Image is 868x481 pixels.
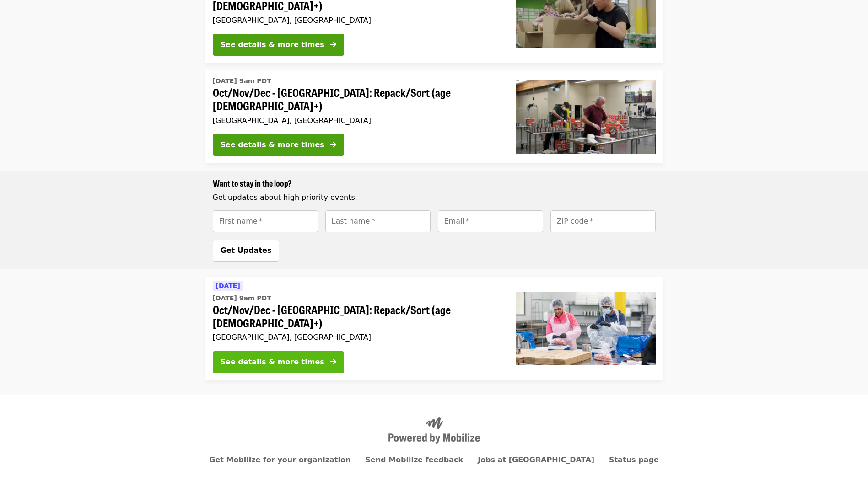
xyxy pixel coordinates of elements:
[209,455,350,464] a: Get Mobilize for your organization
[213,177,292,189] span: Want to stay in the loop?
[213,240,280,262] button: Get Updates
[221,139,324,150] div: See details & more times
[330,358,336,366] i: arrow-right icon
[221,357,324,368] div: See details & more times
[213,333,501,342] div: [GEOGRAPHIC_DATA], [GEOGRAPHIC_DATA]
[213,303,501,330] span: Oct/Nov/Dec - [GEOGRAPHIC_DATA]: Repack/Sort (age [DEMOGRAPHIC_DATA]+)
[213,294,271,303] time: [DATE] 9am PDT
[213,34,344,56] button: See details & more times
[221,246,272,255] span: Get Updates
[365,455,463,464] a: Send Mobilize feedback
[213,16,501,25] div: [GEOGRAPHIC_DATA], [GEOGRAPHIC_DATA]
[550,210,656,232] input: [object Object]
[388,417,480,444] img: Powered by Mobilize
[516,292,656,365] img: Oct/Nov/Dec - Beaverton: Repack/Sort (age 10+) organized by Oregon Food Bank
[478,455,594,464] a: Jobs at [GEOGRAPHIC_DATA]
[213,76,271,86] time: [DATE] 9am PDT
[216,282,240,289] span: [DATE]
[325,210,431,232] input: [object Object]
[205,70,663,163] a: See details for "Oct/Nov/Dec - Portland: Repack/Sort (age 16+)"
[213,193,357,202] span: Get updates about high priority events.
[330,40,336,49] i: arrow-right icon
[516,80,656,154] img: Oct/Nov/Dec - Portland: Repack/Sort (age 16+) organized by Oregon Food Bank
[438,210,543,232] input: [object Object]
[609,455,659,464] a: Status page
[221,39,324,50] div: See details & more times
[213,134,344,156] button: See details & more times
[213,351,344,373] button: See details & more times
[213,210,318,232] input: [object Object]
[213,454,656,465] nav: Primary footer navigation
[213,86,501,112] span: Oct/Nov/Dec - [GEOGRAPHIC_DATA]: Repack/Sort (age [DEMOGRAPHIC_DATA]+)
[205,277,663,380] a: See details for "Oct/Nov/Dec - Beaverton: Repack/Sort (age 10+)"
[330,140,336,149] i: arrow-right icon
[213,116,501,125] div: [GEOGRAPHIC_DATA], [GEOGRAPHIC_DATA]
